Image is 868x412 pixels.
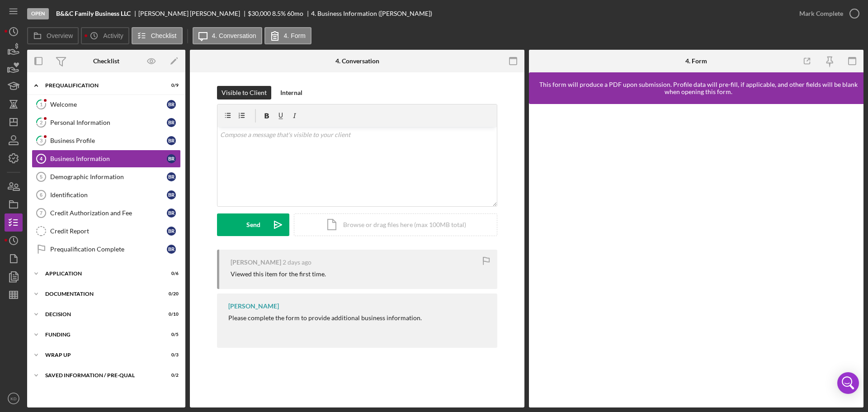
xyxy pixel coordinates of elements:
[45,352,156,358] div: Wrap up
[228,314,422,336] div: Please complete the form to provide additional business information.
[162,271,179,276] div: 0 / 6
[283,259,311,266] time: 2025-10-14 03:50
[40,174,42,180] tspan: 5
[50,137,167,144] div: Business Profile
[162,352,179,358] div: 0 / 3
[40,210,42,216] tspan: 7
[246,213,260,236] div: Send
[50,119,167,126] div: Personal Information
[40,156,43,161] tspan: 4
[93,57,119,65] div: Checklist
[167,208,176,218] div: B R
[47,32,73,39] label: Overview
[81,27,129,44] button: Activity
[27,8,49,19] div: Open
[217,86,271,99] button: Visible to Client
[50,227,167,235] div: Credit Report
[248,9,271,17] span: $30,000
[32,150,181,168] a: 4Business InformationBR
[167,245,176,254] div: B R
[10,396,16,401] text: KD
[45,83,156,88] div: Prequalification
[45,332,156,337] div: Funding
[167,136,176,145] div: B R
[533,81,863,95] div: This form will produce a PDF upon submission. Profile data will pre-fill, if applicable, and othe...
[167,172,176,181] div: B R
[167,190,176,199] div: B R
[50,246,167,253] div: Prequalification Complete
[32,114,181,132] a: 2Personal InformationBR
[32,168,181,186] a: 5Demographic InformationBR
[685,57,707,65] div: 4. Form
[103,32,123,39] label: Activity
[217,213,289,236] button: Send
[50,155,167,162] div: Business Information
[335,57,379,65] div: 4. Conversation
[167,100,176,109] div: B R
[287,10,303,17] div: 60 mo
[50,191,167,199] div: Identification
[40,137,42,143] tspan: 3
[40,119,42,125] tspan: 2
[162,312,179,317] div: 0 / 10
[45,271,156,276] div: Application
[222,86,267,99] div: Visible to Client
[32,240,181,258] a: Prequalification CompleteBR
[162,291,179,297] div: 0 / 20
[151,32,177,39] label: Checklist
[167,154,176,163] div: B R
[193,27,262,44] button: 4. Conversation
[162,373,179,378] div: 0 / 2
[231,259,281,266] div: [PERSON_NAME]
[167,227,176,236] div: B R
[264,27,311,44] button: 4. Form
[27,27,79,44] button: Overview
[276,86,307,99] button: Internal
[280,86,302,99] div: Internal
[32,186,181,204] a: 6IdentificationBR
[138,10,248,17] div: [PERSON_NAME] [PERSON_NAME]
[50,101,167,108] div: Welcome
[45,291,156,297] div: Documentation
[132,27,183,44] button: Checklist
[538,113,855,398] iframe: Lenderfit form
[40,192,42,198] tspan: 6
[231,270,326,278] div: Viewed this item for the first time.
[311,10,432,17] div: 4. Business Information ([PERSON_NAME])
[50,173,167,180] div: Demographic Information
[162,83,179,88] div: 0 / 9
[40,101,42,107] tspan: 1
[228,303,279,310] div: [PERSON_NAME]
[272,10,286,17] div: 8.5 %
[790,5,863,23] button: Mark Complete
[32,132,181,150] a: 3Business ProfileBR
[284,32,306,39] label: 4. Form
[32,95,181,114] a: 1WelcomeBR
[5,389,23,407] button: KD
[32,222,181,240] a: Credit ReportBR
[50,209,167,217] div: Credit Authorization and Fee
[162,332,179,337] div: 0 / 5
[56,10,131,17] b: B&&C Family Business LLC
[45,312,156,317] div: Decision
[837,372,859,394] div: Open Intercom Messenger
[32,204,181,222] a: 7Credit Authorization and FeeBR
[45,373,156,378] div: Saved Information / Pre-Qual
[212,32,256,39] label: 4. Conversation
[799,5,843,23] div: Mark Complete
[167,118,176,127] div: B R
